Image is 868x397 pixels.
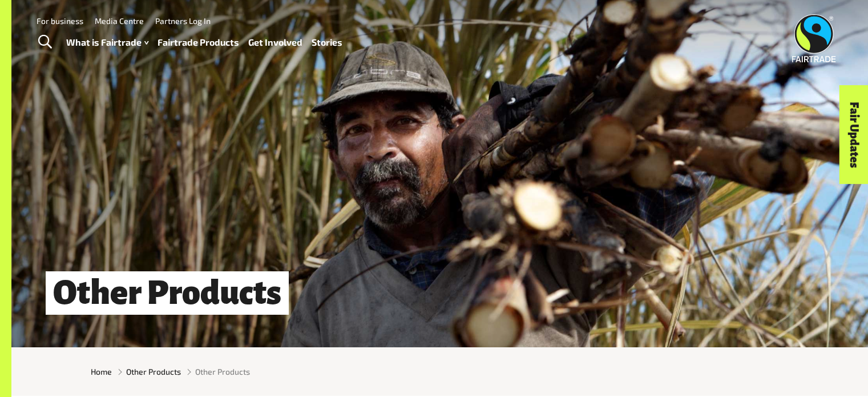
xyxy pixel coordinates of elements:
h1: Other Products [46,271,289,315]
a: Get Involved [248,34,302,51]
a: What is Fairtrade [66,34,148,51]
a: Media Centre [95,16,144,26]
a: Partners Log In [155,16,211,26]
img: Fairtrade Australia New Zealand logo [792,14,836,62]
span: Other Products [195,366,250,378]
a: Other Products [126,366,181,378]
a: Home [91,366,112,378]
a: Stories [312,34,342,51]
a: Toggle Search [31,28,59,57]
a: Fairtrade Products [158,34,239,51]
a: For business [37,16,83,26]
